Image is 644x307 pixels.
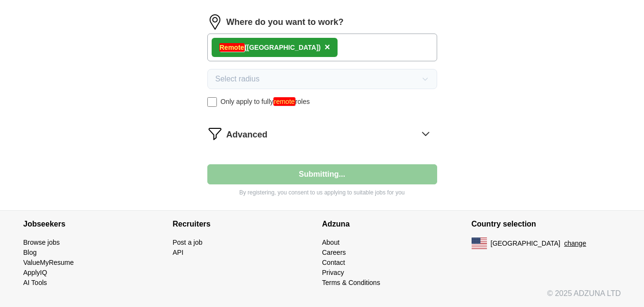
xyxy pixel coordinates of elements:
[215,73,260,85] span: Select radius
[472,211,621,238] h4: Country selection
[564,239,586,249] button: change
[219,43,321,53] div: ([GEOGRAPHIC_DATA])
[207,97,217,107] input: Only apply to fullyremoteroles
[207,14,223,30] img: location.png
[219,43,245,52] em: Remote
[322,239,340,246] a: About
[207,126,223,141] img: filter
[23,239,60,246] a: Browse jobs
[491,239,561,249] span: [GEOGRAPHIC_DATA]
[23,249,37,256] a: Blog
[325,42,330,52] span: ×
[322,269,344,276] a: Privacy
[207,164,437,184] button: Submitting...
[322,279,380,286] a: Terms & Conditions
[472,238,487,249] img: US flag
[23,269,47,276] a: ApplyIQ
[322,259,345,266] a: Contact
[173,239,203,246] a: Post a job
[207,69,437,89] button: Select radius
[16,288,629,307] div: © 2025 ADZUNA LTD
[23,279,47,286] a: AI Tools
[173,249,184,256] a: API
[325,40,330,55] button: ×
[226,128,268,141] span: Advanced
[23,259,74,266] a: ValueMyResume
[226,16,344,29] label: Where do you want to work?
[207,188,437,197] p: By registering, you consent to us applying to suitable jobs for you
[273,97,295,106] em: remote
[221,97,310,107] span: Only apply to fully roles
[322,249,346,256] a: Careers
